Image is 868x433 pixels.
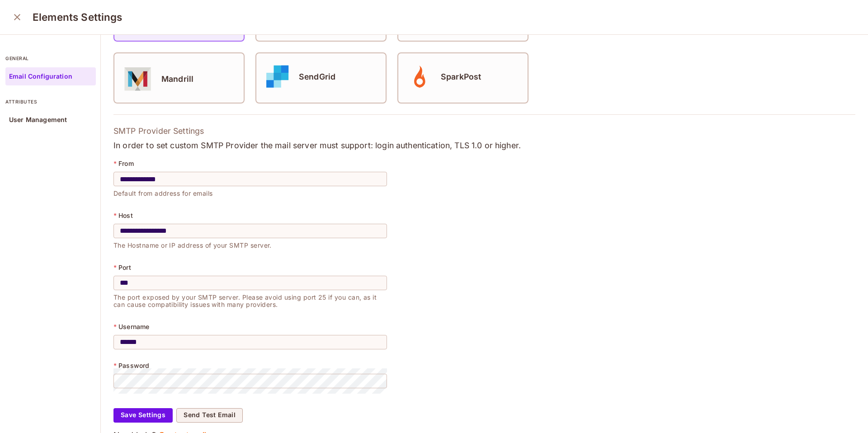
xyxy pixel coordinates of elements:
h3: Elements Settings [33,11,123,24]
p: Email Configuration [9,73,72,80]
p: attributes [5,98,96,105]
p: The port exposed by your SMTP server. Please avoid using port 25 if you can, as it can cause comp... [113,290,387,308]
p: Default from address for emails [113,186,387,197]
button: close [8,8,26,26]
p: Host [118,212,133,219]
p: general [5,55,96,62]
p: Username [118,323,149,330]
h5: SendGrid [299,72,335,81]
p: SMTP Provider Settings [113,126,855,136]
p: In order to set custom SMTP Provider the mail server must support: login authentication, TLS 1.0 ... [113,140,855,151]
button: Save Settings [113,408,173,423]
h5: Mandrill [161,75,193,84]
p: Password [118,362,149,369]
h5: SparkPost [441,72,481,81]
button: Send Test Email [176,408,243,423]
p: User Management [9,116,67,123]
p: The Hostname or IP address of your SMTP server. [113,238,387,249]
p: Port [118,264,131,271]
p: From [118,160,134,167]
